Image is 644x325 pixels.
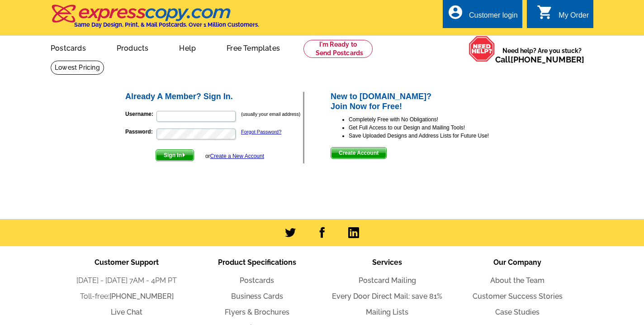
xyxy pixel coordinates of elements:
[241,111,300,117] small: (usually your email address)
[490,276,545,285] a: About the Team
[111,308,142,316] a: Live Chat
[182,153,186,157] img: button-next-arrow-white.png
[51,11,259,28] a: Same Day Design, Print, & Mail Postcards. Over 1 Million Customers.
[537,10,589,21] a: shopping_cart My Order
[511,55,584,64] a: [PHONE_NUMBER]
[331,92,520,111] h2: New to [DOMAIN_NAME]? Join Now for Free!
[493,258,541,267] span: Our Company
[537,4,553,20] i: shopping_cart
[109,292,174,301] a: [PHONE_NUMBER]
[212,37,294,58] a: Free Templates
[469,11,518,24] div: Customer login
[62,275,192,286] li: [DATE] - [DATE] 7AM - 4PM PT
[231,292,283,301] a: Business Cards
[447,4,464,20] i: account_circle
[36,37,100,58] a: Postcards
[62,291,192,302] li: Toll-free:
[331,148,386,158] span: Create Account
[165,37,210,58] a: Help
[240,276,274,285] a: Postcards
[241,129,281,134] a: Forgot Password?
[349,115,520,124] li: Completely Free with No Obligations!
[102,37,163,58] a: Products
[495,55,584,64] span: Call
[95,258,159,267] span: Customer Support
[218,258,296,267] span: Product Specifications
[359,276,416,285] a: Postcard Mailing
[447,10,518,21] a: account_circle Customer login
[205,152,264,160] div: or
[495,46,589,64] span: Need help? Are you stuck?
[366,308,408,316] a: Mailing Lists
[331,147,387,159] button: Create Account
[225,308,289,316] a: Flyers & Brochures
[156,150,194,161] span: Sign In
[559,11,589,24] div: My Order
[469,36,495,62] img: help
[125,92,303,102] h2: Already A Member? Sign In.
[372,258,402,267] span: Services
[156,149,194,161] button: Sign In
[473,292,563,301] a: Customer Success Stories
[74,21,259,28] h4: Same Day Design, Print, & Mail Postcards. Over 1 Million Customers.
[210,153,264,159] a: Create a New Account
[349,132,520,140] li: Save Uploaded Designs and Address Lists for Future Use!
[332,292,442,301] a: Every Door Direct Mail: save 81%
[349,124,520,132] li: Get Full Access to our Design and Mailing Tools!
[125,128,156,136] label: Password:
[125,110,156,118] label: Username:
[495,308,540,316] a: Case Studies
